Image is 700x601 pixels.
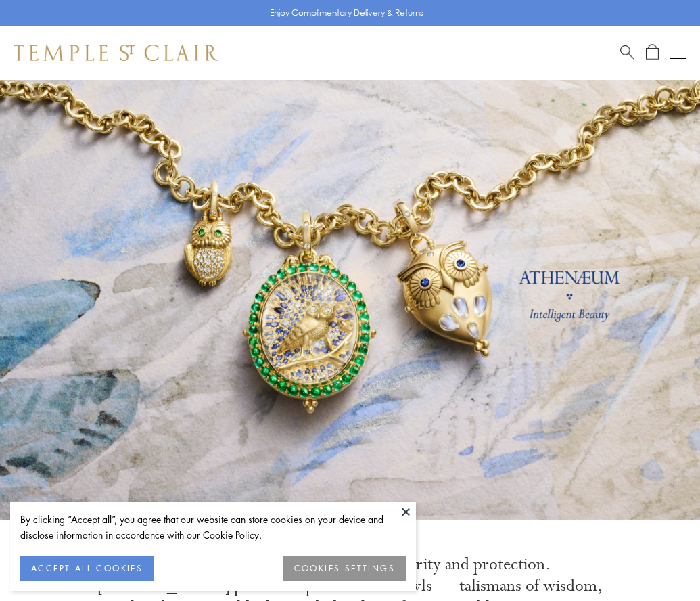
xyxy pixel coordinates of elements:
[14,45,218,61] img: Temple St. Clair
[20,556,154,581] button: ACCEPT ALL COOKIES
[620,44,634,61] a: Search
[283,556,406,581] button: COOKIES SETTINGS
[20,512,406,543] div: By clicking “Accept all”, you agree that our website can store cookies on your device and disclos...
[670,45,686,61] button: Open navigation
[270,6,423,20] p: Enjoy Complimentary Delivery & Returns
[646,44,659,61] a: Open Shopping Bag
